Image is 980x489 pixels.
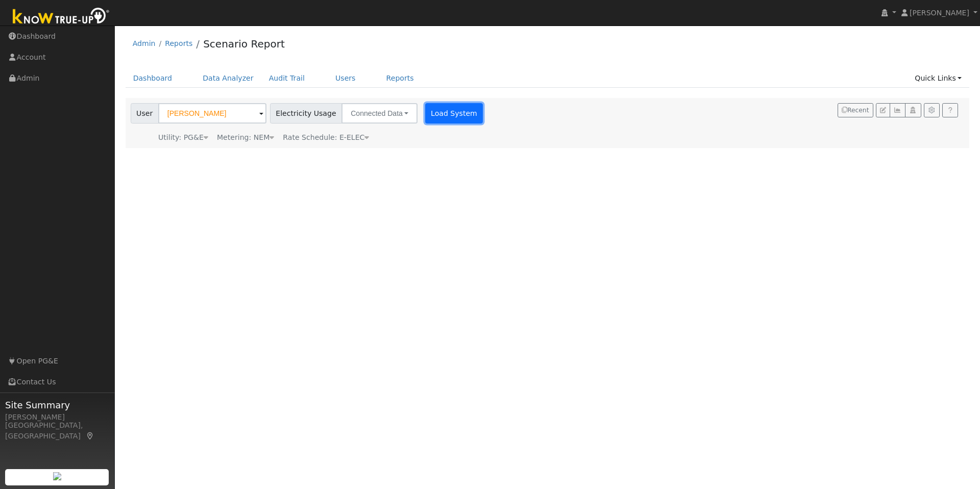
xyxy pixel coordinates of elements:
[910,9,969,17] span: [PERSON_NAME]
[905,103,921,117] button: Login As
[203,38,285,50] a: Scenario Report
[158,103,266,124] input: Select a User
[924,103,940,117] button: Settings
[379,69,422,88] a: Reports
[53,472,61,480] img: retrieve
[195,69,261,88] a: Data Analyzer
[876,103,890,117] button: Edit User
[217,132,274,143] div: Metering: NEM
[270,103,342,124] span: Electricity Usage
[8,6,115,29] img: Know True-Up
[838,103,873,117] button: Recent
[5,420,109,442] div: [GEOGRAPHIC_DATA], [GEOGRAPHIC_DATA]
[261,69,312,88] a: Audit Trail
[126,69,180,88] a: Dashboard
[158,132,208,143] div: Utility: PG&E
[328,69,363,88] a: Users
[942,103,958,117] a: Help Link
[165,39,192,47] a: Reports
[131,103,159,124] span: User
[890,103,905,117] button: Multi-Series Graph
[425,103,483,124] button: Load System
[907,69,969,88] a: Quick Links
[5,412,109,423] div: [PERSON_NAME]
[341,103,418,124] button: Connected Data
[133,39,156,47] a: Admin
[5,398,109,412] span: Site Summary
[86,432,95,440] a: Map
[283,133,369,141] span: Alias: HETOUD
